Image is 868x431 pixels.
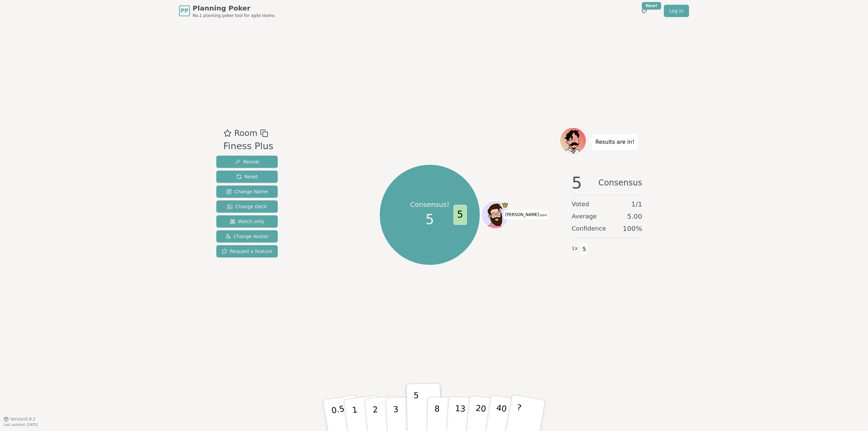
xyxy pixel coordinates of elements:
[426,209,434,230] span: 5
[572,245,578,252] span: 1 x
[236,173,258,180] span: Reset
[226,188,268,195] span: Change Name
[623,224,642,233] span: 100 %
[216,171,278,183] button: Reset
[631,199,642,209] span: 1 / 1
[193,13,275,18] span: No.1 planning poker tool for agile teams
[216,156,278,168] button: Reveal
[3,423,38,427] span: Last updated: [DATE]
[572,224,606,233] span: Confidence
[572,199,589,209] span: Voted
[501,201,509,209] span: Germain is the host
[10,416,36,422] span: Version 0.9.2
[580,243,588,255] span: 5
[638,5,650,17] button: New!
[230,218,264,225] span: Watch only
[642,2,661,9] div: New!
[235,158,259,165] span: Reveal
[193,3,275,13] span: Planning Poker
[572,212,597,221] span: Average
[179,3,275,18] a: PPPlanning PokerNo.1 planning poker tool for agile teams
[216,200,278,213] button: Change Deck
[598,175,642,191] span: Consensus
[216,245,278,257] button: Request a feature
[664,5,689,17] a: Log in
[3,416,36,422] button: Version0.9.2
[222,248,272,255] span: Request a feature
[234,127,257,139] span: Room
[225,233,269,240] span: Change Avatar
[410,200,450,209] p: Consensus!
[595,137,634,147] p: Results are in!
[414,391,419,427] p: 5
[216,215,278,228] button: Watch only
[216,185,278,198] button: Change Name
[482,201,509,228] button: Click to change your avatar
[627,212,642,221] span: 5.00
[216,230,278,242] button: Change Avatar
[180,7,188,15] span: PP
[223,127,232,139] button: Add as favourite
[572,175,582,191] span: 5
[504,210,549,219] span: Click to change your name
[227,203,267,210] span: Change Deck
[539,214,547,217] span: (you)
[453,205,467,225] span: 5
[223,139,274,153] div: Finess Plus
